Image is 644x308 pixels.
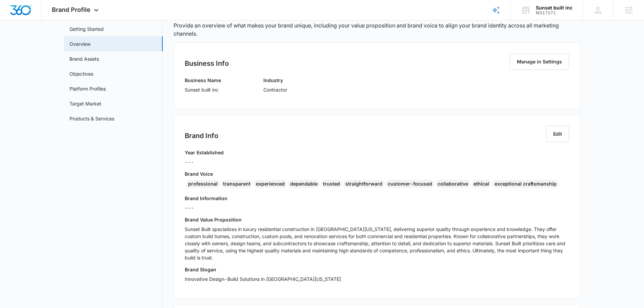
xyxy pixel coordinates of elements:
a: Getting Started [69,25,104,33]
h3: Brand Voice [185,170,569,177]
p: Sunset built inc [185,86,221,93]
a: Platform Profiles [69,85,106,92]
div: experienced [254,180,287,188]
h3: Industry [263,77,287,84]
h3: Business Name [185,77,221,84]
div: transparent [221,180,253,188]
span: Brand Profile [52,6,90,13]
button: Manage in Settings [510,54,569,70]
h3: Brand Value Proposition [185,216,569,223]
div: dependable [288,180,320,188]
h3: Brand Information [185,195,569,202]
p: --- [185,158,224,166]
h3: Brand Slogan [185,266,569,273]
div: collaborative [436,180,470,188]
h2: Brand Info [185,131,218,141]
p: --- [185,204,569,211]
p: Sunset Built specializes in luxury residential construction in [GEOGRAPHIC_DATA][US_STATE], deliv... [185,226,569,261]
p: Contractor [263,86,287,93]
a: Overview [69,40,90,47]
div: professional [186,180,220,188]
div: account id [536,11,572,15]
div: ethical [471,180,491,188]
div: trusted [321,180,342,188]
div: exceptional craftsmanship [492,180,559,188]
a: Objectives [69,70,93,77]
p: Innovative Design-Build Solutions in [GEOGRAPHIC_DATA][US_STATE] [185,275,569,283]
p: Provide an overview of what makes your brand unique, including your value proposition and brand v... [174,21,580,38]
a: Target Market [69,100,101,107]
h2: Business Info [185,58,229,69]
a: Products & Services [69,115,114,122]
div: straightforward [343,180,384,188]
div: customer-focused [386,180,434,188]
button: Edit [546,126,569,142]
h3: Year Established [185,149,224,156]
div: account name [536,5,572,11]
a: Brand Assets [69,55,99,62]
